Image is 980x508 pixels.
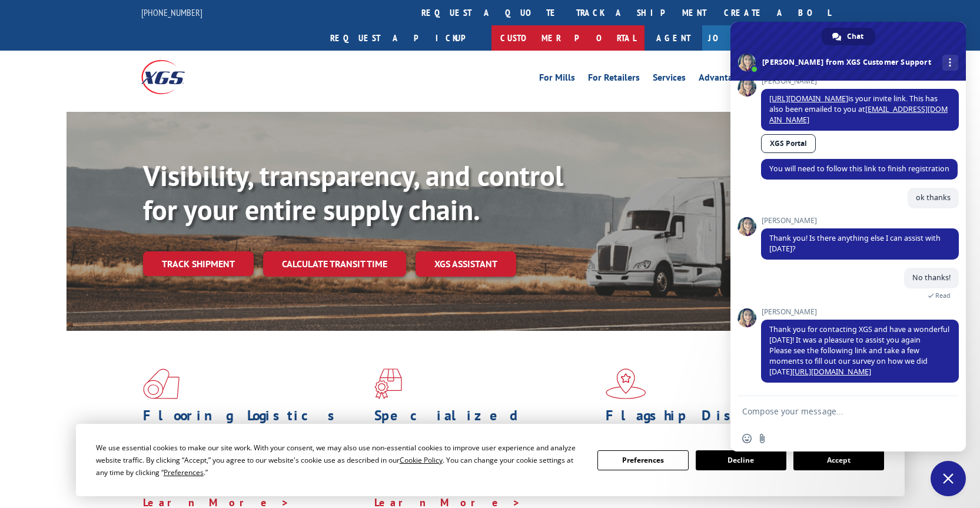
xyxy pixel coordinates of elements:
div: More channels [942,55,958,71]
a: For Retailers [588,73,640,86]
h1: Specialized Freight Experts [374,409,597,443]
span: [PERSON_NAME] [761,77,959,85]
a: Services [653,73,686,86]
img: xgs-icon-flagship-distribution-model-red [606,368,646,399]
span: Send a file [758,434,767,443]
button: Preferences [597,450,688,470]
a: Calculate transit time [263,251,406,277]
a: [PHONE_NUMBER] [141,6,202,18]
a: Agent [645,25,702,51]
a: Track shipment [143,251,254,276]
span: ok thanks [916,192,951,202]
span: Cookie Policy [400,455,443,465]
a: Join Our Team [702,25,839,51]
a: XGS Portal [761,134,816,153]
b: Visibility, transparency, and control for your entire supply chain. [143,157,563,228]
span: Thank you for contacting XGS and have a wonderful [DATE]! It was a pleasure to assist you again P... [769,324,949,377]
span: You will need to follow this link to finish registration [769,164,949,174]
a: [EMAIL_ADDRESS][DOMAIN_NAME] [769,104,948,125]
button: Accept [793,450,884,470]
span: [PERSON_NAME] [761,217,959,225]
a: Request a pickup [321,25,491,51]
button: Decline [696,450,786,470]
a: [URL][DOMAIN_NAME] [769,94,848,104]
span: Read [935,291,951,300]
a: For Mills [539,73,575,86]
div: Chat [822,28,875,45]
a: Advantages [699,73,747,86]
a: [URL][DOMAIN_NAME] [792,367,871,377]
span: Insert an emoji [742,434,752,443]
a: XGS ASSISTANT [416,251,516,277]
span: [PERSON_NAME] [761,308,959,316]
span: Chat [847,28,863,45]
h1: Flooring Logistics Solutions [143,409,366,443]
span: is your invite link. This has also been emailed to you at [769,94,948,125]
span: Thank you! Is there anything else I can assist with [DATE]? [769,233,941,254]
a: Customer Portal [491,25,645,51]
textarea: Compose your message... [742,406,928,417]
img: xgs-icon-focused-on-flooring-red [374,368,402,399]
span: No thanks! [912,273,951,283]
h1: Flagship Distribution Model [606,409,828,443]
div: We use essential cookies to make our site work. With your consent, we may also use non-essential ... [96,441,583,479]
img: xgs-icon-total-supply-chain-intelligence-red [143,368,180,399]
div: Cookie Consent Prompt [76,424,905,496]
div: Close chat [931,461,966,496]
span: Preferences [164,467,204,477]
